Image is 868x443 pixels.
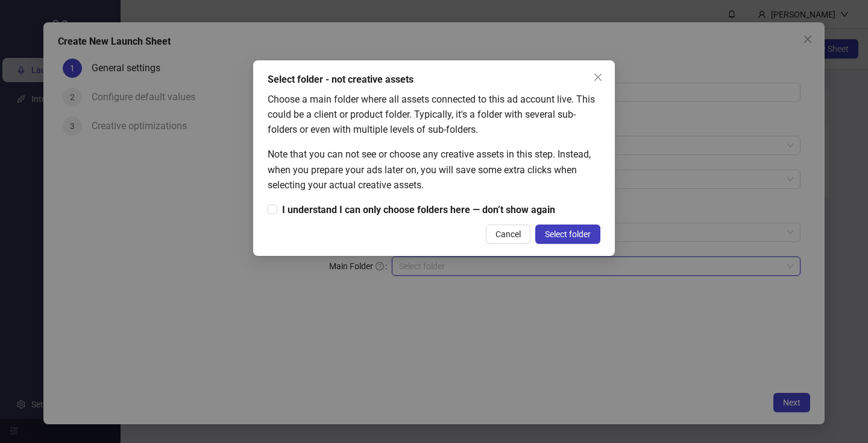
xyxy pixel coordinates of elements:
span: I understand I can only choose folders here — don’t show again [277,202,560,217]
span: Cancel [495,229,521,239]
div: Select folder - not creative assets [268,72,600,87]
span: close [593,72,603,82]
button: Cancel [486,225,530,244]
span: Select folder [545,229,591,239]
div: Choose a main folder where all assets connected to this ad account live. This could be a client o... [268,92,600,137]
div: Note that you can not see or choose any creative assets in this step. Instead, when you prepare y... [268,147,600,192]
button: Close [588,68,608,87]
button: Select folder [535,225,600,244]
